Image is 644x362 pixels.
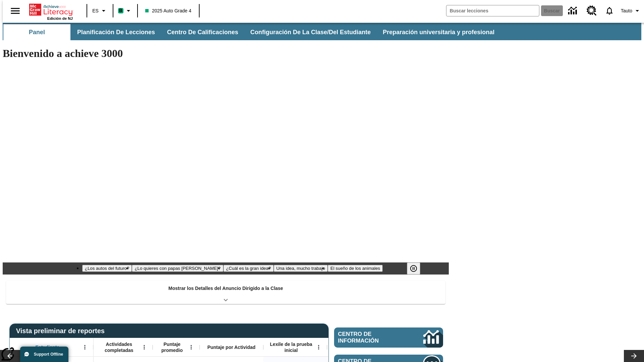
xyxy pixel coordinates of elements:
[223,265,274,272] button: Diapositiva 3 ¿Cuál es la gran idea?
[328,265,383,272] button: Diapositiva 5 El sueño de los animales
[564,2,583,20] a: Centro de información
[274,265,328,272] button: Diapositiva 4 Una idea, mucho trabajo
[186,342,196,352] button: Abrir menú
[583,2,601,20] a: Centro de recursos, Se abrirá en una pestaña nueva.
[162,24,244,40] button: Centro de calificaciones
[29,3,73,16] a: Portada
[338,331,401,344] span: Centro de información
[115,5,135,17] button: Boost El color de la clase es verde menta. Cambiar el color de la clase.
[97,341,141,353] span: Actividades completadas
[29,2,73,20] div: Portada
[446,5,539,16] input: Buscar campo
[145,7,192,14] span: 2025 Auto Grade 4
[168,285,283,292] p: Mostrar los Detalles del Anuncio Dirigido a la Clase
[3,23,641,40] div: Subbarra de navegación
[82,265,132,272] button: Diapositiva 1 ¿Los autos del futuro?
[139,342,149,352] button: Abrir menú
[72,24,160,40] button: Planificación de lecciones
[36,344,60,350] span: Estudiante
[132,265,223,272] button: Diapositiva 2 ¿Lo quieres con papas fritas?
[207,344,255,350] span: Puntaje por Actividad
[245,24,376,40] button: Configuración de la clase/del estudiante
[3,24,500,40] div: Subbarra de navegación
[624,350,644,362] button: Carrusel de lecciones, seguir
[5,1,25,21] button: Abrir el menú lateral
[80,342,90,352] button: Abrir menú
[92,7,99,14] span: ES
[3,24,70,40] button: Panel
[47,16,73,20] span: Edición de NJ
[618,5,644,17] button: Perfil/Configuración
[601,2,618,19] a: Notificaciones
[314,342,324,352] button: Abrir menú
[89,5,111,17] button: Lenguaje: ES, Selecciona un idioma
[267,341,316,353] span: Lexile de la prueba inicial
[407,262,420,275] button: Pausar
[156,341,188,353] span: Puntaje promedio
[334,327,443,348] a: Centro de información
[34,352,63,357] span: Support Offline
[20,347,68,362] button: Support Offline
[119,6,122,15] span: B
[6,281,445,304] div: Mostrar los Detalles del Anuncio Dirigido a la Clase
[377,24,500,40] button: Preparación universitaria y profesional
[621,7,632,14] span: Tauto
[16,327,108,335] span: Vista preliminar de reportes
[407,262,427,275] div: Pausar
[3,47,449,60] h1: Bienvenido a achieve 3000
